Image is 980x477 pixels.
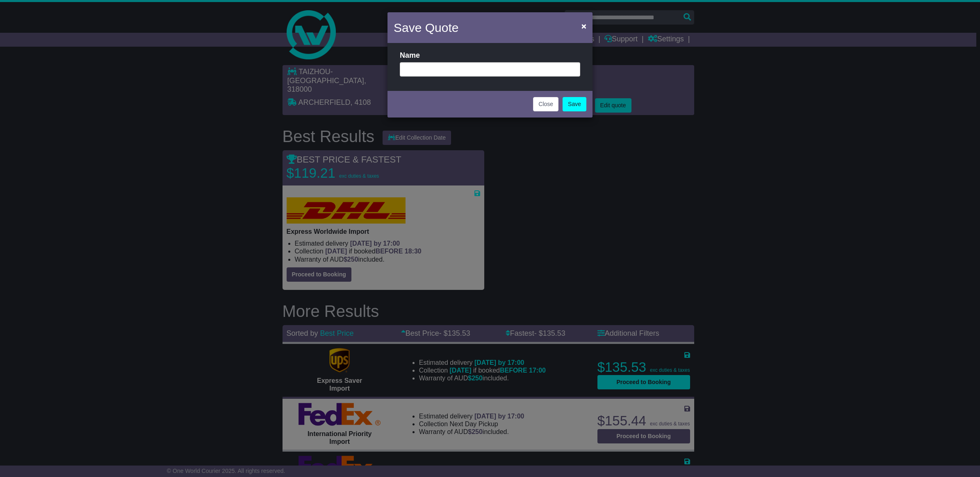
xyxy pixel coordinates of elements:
[581,21,586,31] span: ×
[400,51,420,60] label: Name
[577,18,590,34] button: Close
[394,18,458,37] h4: Save Quote
[533,97,558,111] button: Close
[563,97,586,111] a: Save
